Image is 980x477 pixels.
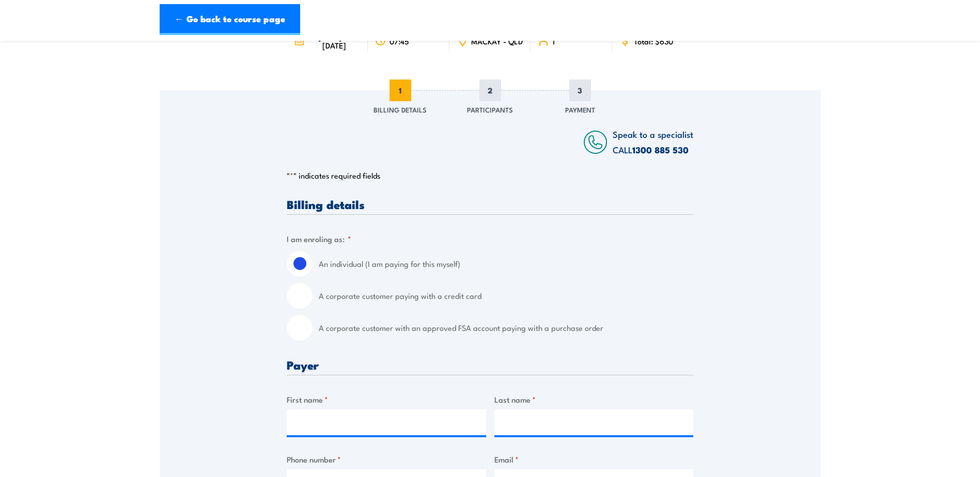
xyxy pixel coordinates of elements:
label: A corporate customer with an approved FSA account paying with a purchase order [319,315,693,341]
span: 07:45 [390,37,409,45]
span: Total: $630 [634,37,673,45]
span: Billing Details [374,104,427,115]
span: 3 [569,79,591,101]
span: 2 [479,79,501,101]
label: An individual (I am paying for this myself) [319,251,693,277]
span: Payment [565,104,595,115]
span: MACKAY - QLD [471,37,523,45]
p: " " indicates required fields [287,170,693,181]
span: Speak to a specialist CALL [613,128,693,156]
h3: Billing details [287,198,693,210]
span: Participants [467,104,513,115]
label: A corporate customer paying with a credit card [319,283,693,309]
label: Phone number [287,453,486,465]
a: ← Go back to course page [160,4,300,35]
legend: I am enroling as: [287,233,351,245]
span: 1 [390,79,411,101]
span: 1 [552,37,555,45]
h3: Payer [287,359,693,371]
a: 1300 885 530 [632,143,689,156]
span: [DATE] & [DATE] [307,32,361,50]
label: Email [494,453,694,465]
label: First name [287,393,486,405]
label: Last name [494,393,694,405]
